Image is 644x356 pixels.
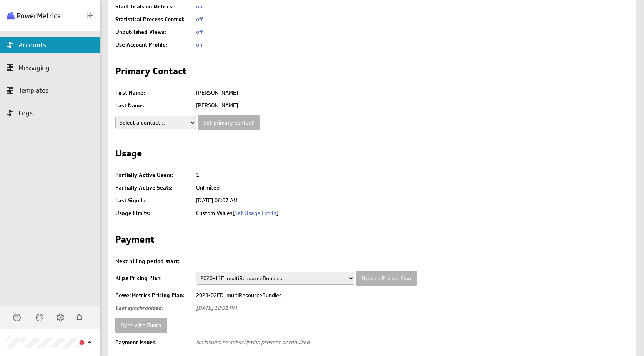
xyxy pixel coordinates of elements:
td: Unpublished Views: [115,26,192,38]
td: Payment Issues: [115,336,192,349]
a: on [196,3,202,10]
td: Partially Active Users: [115,169,192,181]
div: Account and settings [54,311,67,324]
div: Accounts [18,41,98,49]
td: [DATE] 06:07 AM [192,194,278,207]
input: Sync with Zuora [115,318,167,333]
td: Unlimited [192,181,278,194]
svg: Themes [35,313,44,322]
td: Use Account Profile: [115,38,192,51]
span: No issues: no subscription present or required [196,339,310,346]
td: Usage Limits: [115,207,192,220]
div: Logs [18,109,98,117]
h2: Usage [115,149,142,161]
td: Partially Active Seats: [115,181,192,194]
td: Last Sign In: [115,194,192,207]
td: 2023-02FD_multiResourceBundles [192,289,417,302]
img: Klipfolio powermetrics logo [7,9,60,22]
span: Custom Values [196,210,233,216]
a: Set Usage Limits [235,210,276,216]
span: Last synchronized: [115,304,163,311]
td: Last Name: [115,99,192,112]
span: [DATE] 12:31 PM [196,304,237,311]
div: Themes [33,311,46,324]
h2: Primary Contact [115,67,186,79]
td: Start Trials on Metrics: [115,0,192,13]
h2: Payment [115,235,155,247]
td: [PERSON_NAME] [192,99,629,112]
div: Collapse [83,9,97,22]
div: Messaging [18,63,98,72]
a: on [196,41,202,48]
input: Update Pricing Plan [356,271,417,286]
svg: Account and settings [56,313,65,322]
td: Klips Pricing Plan: [115,268,192,289]
div: Templates [18,86,98,95]
td: Next billing period start: [115,255,192,268]
td: Statistical Process Control: [115,13,192,26]
a: off [196,28,203,35]
td: [PERSON_NAME] [192,87,629,99]
a: off [196,16,203,23]
td: [ ] [192,207,278,220]
div: Help [10,311,23,324]
td: 1 [192,169,278,181]
div: Notifications [73,311,86,324]
td: PowerMetrics Pricing Plan: [115,289,192,302]
input: Set primary contact [198,115,260,130]
td: First Name: [115,87,192,99]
